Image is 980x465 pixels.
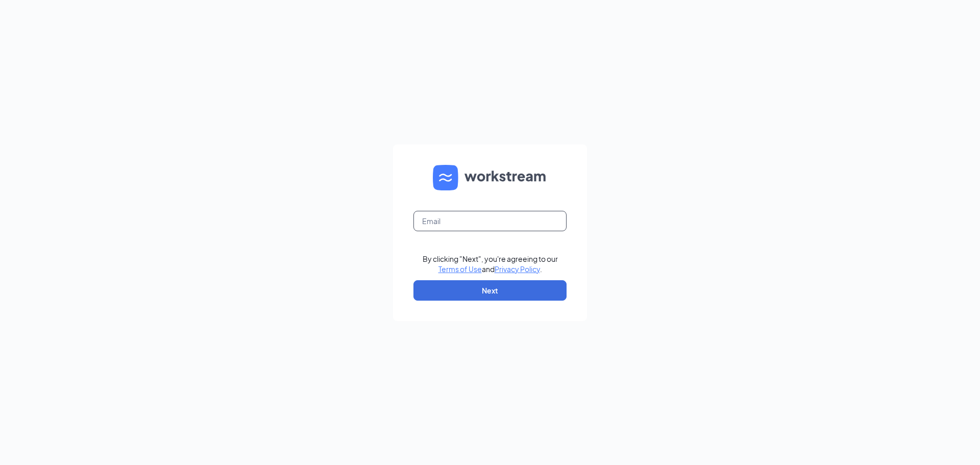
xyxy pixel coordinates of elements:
[423,254,558,274] div: By clicking "Next", you're agreeing to our and .
[413,211,567,231] input: Email
[495,264,540,274] a: Privacy Policy
[438,264,482,274] a: Terms of Use
[413,280,567,301] button: Next
[433,165,547,190] img: WS logo and Workstream text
